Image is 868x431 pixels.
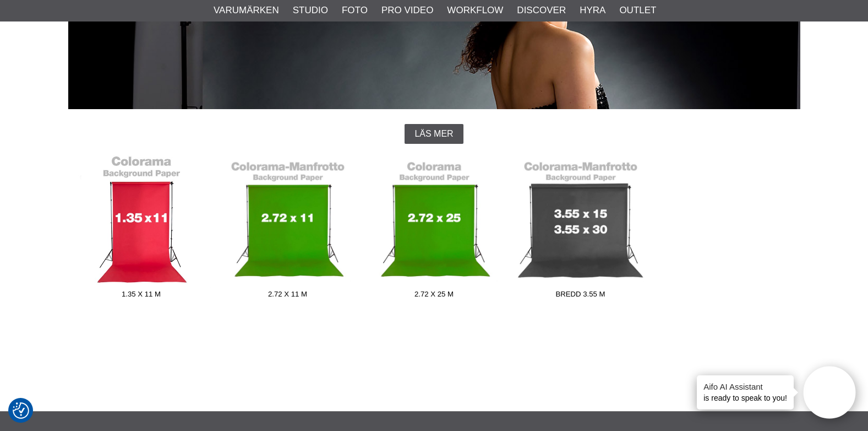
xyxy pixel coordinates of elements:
[447,3,503,18] a: Workflow
[361,289,507,304] span: 2.72 x 25 m
[703,381,787,392] h4: Aifo AI Assistant
[68,289,215,304] span: 1.35 x 11 m
[381,3,433,18] a: Pro Video
[342,3,368,18] a: Foto
[619,3,656,18] a: Outlet
[215,155,361,304] a: 2.72 x 11 m
[13,402,29,419] img: Revisit consent button
[214,3,279,18] a: Varumärken
[13,401,29,421] button: Samtyckesinställningar
[215,289,361,304] span: 2.72 x 11 m
[414,129,453,139] span: Läs mer
[507,289,654,304] span: Bredd 3.55 m
[293,3,328,18] a: Studio
[517,3,566,18] a: Discover
[68,155,215,304] a: 1.35 x 11 m
[361,155,507,304] a: 2.72 x 25 m
[507,155,654,304] a: Bredd 3.55 m
[580,3,605,18] a: Hyra
[697,375,794,410] div: is ready to speak to you!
